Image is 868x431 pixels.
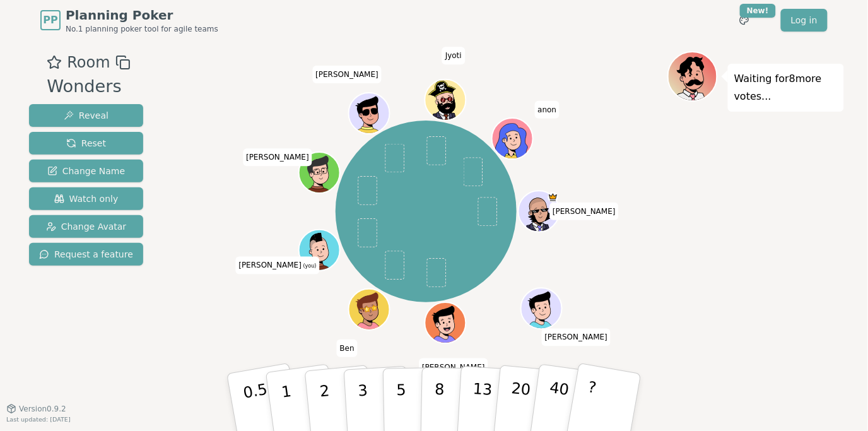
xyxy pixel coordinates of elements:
span: Reveal [64,109,108,122]
span: Click to change your name [337,339,358,357]
span: Click to change your name [243,149,312,167]
button: Request a feature [29,243,143,266]
span: Watch only [54,192,119,205]
button: Watch only [29,187,143,210]
span: Click to change your name [549,203,619,220]
span: Change Avatar [46,220,127,233]
span: PP [43,13,57,28]
span: Click to change your name [312,66,382,83]
button: Reset [29,132,143,155]
span: No.1 planning poker tool for agile teams [66,24,218,34]
button: Version0.9.2 [6,404,66,414]
button: Change Name [29,160,143,182]
span: Reset [66,137,106,150]
span: Click to change your name [419,358,488,376]
button: Change Avatar [29,215,143,238]
p: Waiting for 8 more votes... [734,70,838,105]
span: (you) [302,264,317,269]
button: Add as favourite [47,51,62,74]
span: Version 0.9.2 [19,404,66,414]
span: Click to change your name [535,101,560,119]
span: Room [67,51,110,74]
span: Click to change your name [542,329,611,346]
span: Request a feature [39,248,133,261]
span: Click to change your name [235,257,319,275]
span: Jay is the host [548,192,558,203]
span: Change Name [47,165,125,177]
div: Wonders [47,74,130,100]
div: New! [740,4,776,18]
a: PPPlanning PokerNo.1 planning poker tool for agile teams [40,6,218,34]
button: New! [733,9,756,32]
span: Click to change your name [442,47,465,65]
button: Click to change your avatar [300,231,339,269]
button: Reveal [29,104,143,127]
a: Log in [781,9,828,32]
span: Planning Poker [66,6,218,24]
span: Last updated: [DATE] [6,416,71,423]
